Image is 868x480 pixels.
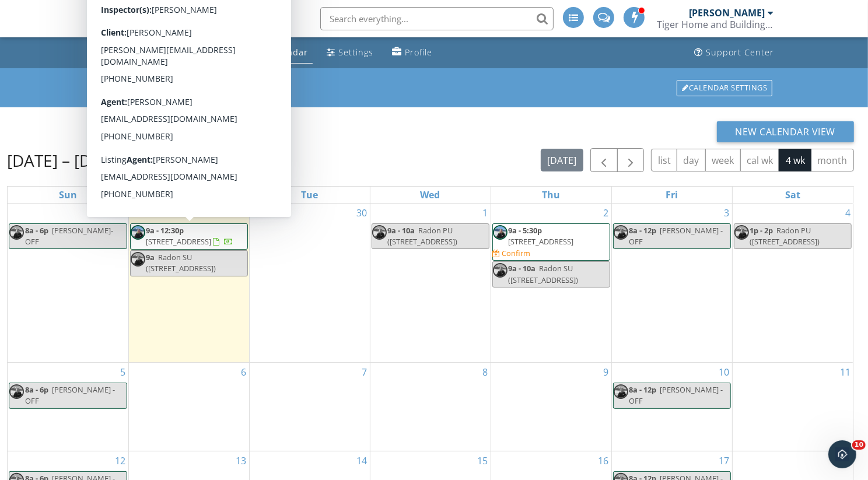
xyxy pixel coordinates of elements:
img: img_0489.jpg [614,384,628,399]
span: 9a - 10a [388,225,415,236]
td: Go to October 10, 2025 [611,363,732,451]
a: Go to October 12, 2025 [113,451,128,470]
img: img_0489.jpg [734,225,749,240]
span: Radon PU ([STREET_ADDRESS]) [388,225,458,247]
td: Go to September 29, 2025 [128,204,249,363]
a: Go to October 15, 2025 [475,451,491,470]
div: Confirm [502,248,531,258]
a: Calendar [251,42,313,64]
img: img_0489.jpg [493,225,508,240]
a: Wednesday [418,187,443,203]
a: SPECTORA [87,16,216,40]
a: Go to October 6, 2025 [239,363,249,381]
input: Search everything... [320,7,554,30]
div: Tiger Home and Building Inspections [657,19,773,30]
a: Tuesday [299,187,320,203]
span: [STREET_ADDRESS] [146,236,212,247]
span: 9a - 5:30p [509,225,542,236]
div: Calendar Settings [677,80,772,96]
td: Go to October 1, 2025 [370,204,491,363]
a: Go to September 29, 2025 [234,204,249,222]
span: [PERSON_NAME] - OFF [25,384,115,406]
img: img_0489.jpg [614,225,628,240]
button: cal wk [740,149,780,171]
a: Confirm [493,248,531,259]
td: Go to October 7, 2025 [249,363,370,451]
a: Go to October 16, 2025 [596,451,611,470]
span: [STREET_ADDRESS] [509,236,574,247]
a: 9a - 12:30p [STREET_ADDRESS] [130,223,248,250]
span: [PERSON_NAME] - OFF [629,225,723,247]
img: img_0489.jpg [9,384,24,399]
a: Go to October 3, 2025 [722,204,732,222]
button: 4 wk [779,149,811,171]
a: Go to October 9, 2025 [601,363,611,381]
h1: Calendar [94,78,774,98]
div: Calendar [268,47,308,58]
span: 8a - 6p [25,225,48,236]
img: img_0489.jpg [372,225,387,240]
a: Go to October 10, 2025 [717,363,732,381]
span: 1p - 2p [750,225,773,236]
a: Saturday [783,187,803,203]
span: [PERSON_NAME]- OFF [25,225,113,247]
a: Go to October 1, 2025 [481,204,491,222]
a: Go to October 13, 2025 [234,451,249,470]
td: Go to September 30, 2025 [249,204,370,363]
div: [PERSON_NAME] [689,7,765,19]
img: img_0489.jpg [9,225,24,240]
h2: [DATE] – [DATE] [7,149,125,172]
a: 9a - 12:30p [STREET_ADDRESS] [146,225,234,247]
a: Thursday [540,187,562,203]
img: The Best Home Inspection Software - Spectora [87,6,113,31]
span: SPECTORA [121,6,216,30]
a: Support Center [689,42,779,64]
a: 9a - 5:30p [STREET_ADDRESS] Confirm [492,223,610,261]
td: Go to September 28, 2025 [8,204,128,363]
button: week [705,149,741,171]
td: Go to October 4, 2025 [732,204,853,363]
div: Settings [338,47,373,58]
img: img_0489.jpg [493,263,508,278]
img: img_0489.jpg [131,252,145,267]
button: Previous [590,148,618,172]
td: Go to October 9, 2025 [491,363,611,451]
div: Inspections [186,47,237,58]
a: Go to October 14, 2025 [355,451,370,470]
a: Go to October 7, 2025 [360,363,370,381]
td: Go to October 11, 2025 [732,363,853,451]
a: Profile [387,42,437,64]
span: 8a - 6p [25,384,48,395]
div: Profile [405,47,432,58]
a: Friday [663,187,680,203]
span: 9a [146,252,155,262]
button: Next [617,148,645,172]
a: Calendar Settings [675,79,773,97]
a: Settings [322,42,378,64]
button: New Calendar View [717,121,855,142]
a: Dashboard [89,42,160,64]
a: Go to October 5, 2025 [118,363,128,381]
a: Inspections [169,42,242,64]
a: Go to October 4, 2025 [843,204,853,222]
button: [DATE] [541,149,583,171]
span: 9a - 12:30p [146,225,184,236]
td: Go to October 3, 2025 [611,204,732,363]
a: Go to October 11, 2025 [838,363,853,381]
div: Dashboard [107,47,155,58]
span: 9a - 10a [509,263,536,274]
div: Support Center [706,47,774,58]
button: month [811,149,854,171]
span: 10 [852,440,866,450]
a: Go to October 17, 2025 [717,451,732,470]
td: Go to October 8, 2025 [370,363,491,451]
td: Go to October 2, 2025 [491,204,611,363]
span: 8a - 12p [629,225,657,236]
a: Monday [176,187,202,203]
a: Sunday [57,187,79,203]
iframe: Intercom live chat [828,440,856,468]
a: Go to October 8, 2025 [481,363,491,381]
span: 8a - 12p [629,384,657,395]
td: Go to October 6, 2025 [128,363,249,451]
span: Radon SU ([STREET_ADDRESS]) [146,252,216,274]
